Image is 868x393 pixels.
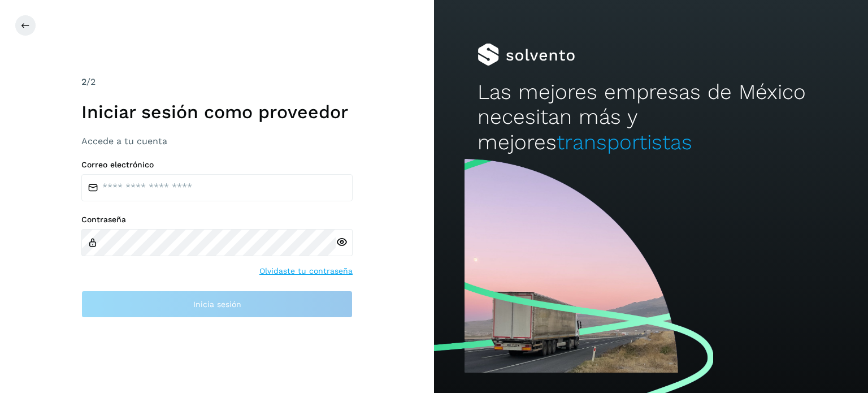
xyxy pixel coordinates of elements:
[81,75,353,89] div: /2
[81,160,353,170] label: Correo electrónico
[557,130,692,154] span: transportistas
[81,215,353,224] label: Contraseña
[193,300,241,308] span: Inicia sesión
[81,76,86,87] span: 2
[478,80,824,155] h2: Las mejores empresas de México necesitan más y mejores
[81,291,353,318] button: Inicia sesión
[81,101,353,123] h1: Iniciar sesión como proveedor
[81,136,353,146] h3: Accede a tu cuenta
[259,265,353,277] a: Olvidaste tu contraseña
